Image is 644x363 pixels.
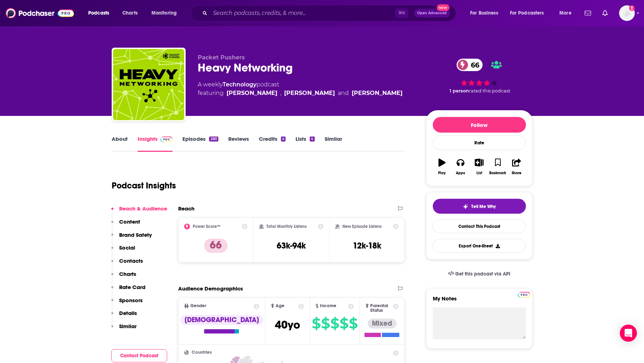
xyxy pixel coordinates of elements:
span: Get this podcast via API [455,271,510,277]
span: $ [340,318,348,329]
span: ⌘ K [395,9,408,18]
span: Countries [192,350,212,355]
h1: Podcast Insights [112,180,176,191]
div: Play [438,171,446,175]
a: Credits4 [259,135,286,152]
div: Open Intercom Messenger [620,325,637,342]
a: Episodes260 [182,135,218,152]
img: Podchaser - Follow, Share and Rate Podcasts [6,6,74,20]
button: Similar [111,323,137,336]
img: Heavy Networking [113,49,184,120]
a: Drew Conry-Murray [284,89,335,97]
span: Age [276,304,284,308]
span: $ [330,318,339,329]
div: Bookmark [489,171,506,175]
span: rated this podcast [469,88,510,94]
span: and [338,89,349,97]
button: open menu [465,7,507,19]
button: List [470,154,488,180]
a: Show notifications dropdown [600,7,611,19]
span: featuring [198,89,403,97]
div: Apps [456,171,465,175]
p: Reach & Audience [119,205,167,212]
p: Charts [119,271,136,277]
a: Lists4 [296,135,314,152]
p: 66 [204,239,228,253]
div: 66 1 personrated this podcast [426,54,533,98]
a: 66 [457,59,483,71]
span: Packet Pushers [198,54,245,61]
a: Contact This Podcast [433,219,526,233]
button: Contacts [111,257,143,271]
svg: Add a profile image [629,5,635,11]
button: Details [111,310,137,323]
span: Charts [122,8,138,18]
h2: Total Monthly Listens [266,224,307,229]
a: Pro website [518,291,530,298]
p: Sponsors [119,297,143,304]
p: Similar [119,323,137,330]
span: New [437,4,449,11]
h3: 63k-94k [277,240,306,251]
button: open menu [505,7,554,19]
button: Social [111,244,135,257]
a: Chris Wahl [352,89,403,97]
img: User Profile [619,5,635,21]
button: tell me why sparkleTell Me Why [433,199,526,214]
span: Gender [190,304,206,308]
span: Logged in as sashagoldin [619,5,635,21]
a: Reviews [228,135,249,152]
button: open menu [554,7,580,19]
button: Contact Podcast [111,349,167,362]
p: Brand Safety [119,231,152,238]
span: $ [312,318,320,329]
span: , [280,89,281,97]
div: Rate [433,135,526,150]
p: Content [119,218,140,225]
h3: 12k-18k [353,240,381,251]
button: Play [433,154,451,180]
button: Apps [451,154,470,180]
input: Search podcasts, credits, & more... [210,7,395,19]
span: For Podcasters [510,8,544,18]
button: Sponsors [111,297,143,310]
div: Search podcasts, credits, & more... [197,5,463,21]
span: Open Advanced [417,11,447,15]
button: Reach & Audience [111,205,167,218]
button: Show profile menu [619,5,635,21]
button: Open AdvancedNew [414,9,450,17]
span: 1 person [449,88,469,94]
div: [DEMOGRAPHIC_DATA] [180,315,263,325]
p: Rate Card [119,284,145,290]
span: $ [321,318,330,329]
div: Mixed [368,319,396,329]
h2: Reach [178,205,195,212]
span: Income [320,304,336,308]
p: Details [119,310,137,316]
a: Show notifications dropdown [582,7,594,19]
span: Podcasts [88,8,109,18]
img: tell me why sparkle [463,204,468,209]
button: open menu [147,7,186,19]
a: Technology [223,81,256,88]
button: open menu [83,7,118,19]
button: Share [507,154,526,180]
button: Content [111,218,140,231]
span: 66 [464,59,483,71]
a: Charts [118,7,142,19]
button: Bookmark [489,154,507,180]
a: Similar [325,135,342,152]
span: Monitoring [151,8,177,18]
h2: Audience Demographics [178,285,243,292]
span: $ [349,318,357,329]
button: Follow [433,117,526,133]
span: More [559,8,571,18]
p: Social [119,244,135,251]
button: Export One-Sheet [433,239,526,253]
div: Share [512,171,521,175]
a: InsightsPodchaser Pro [138,135,173,152]
h2: New Episode Listens [342,224,382,229]
label: My Notes [433,295,526,308]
